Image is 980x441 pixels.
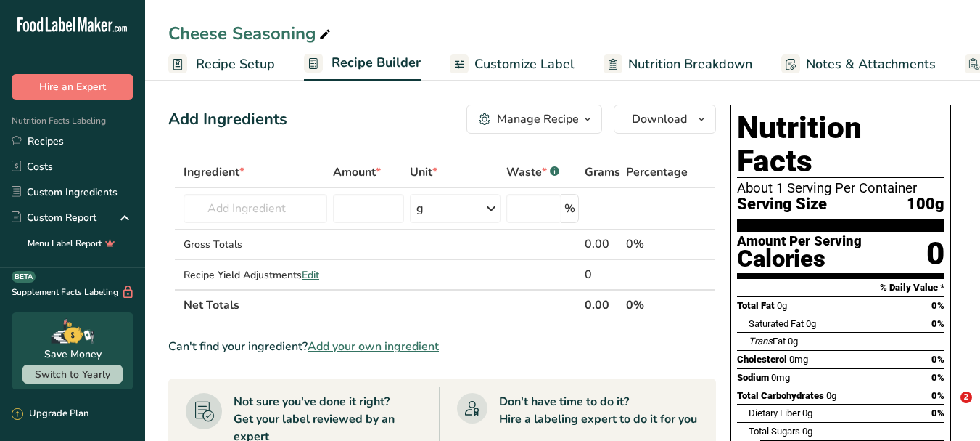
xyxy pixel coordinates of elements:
[168,20,334,46] div: Cheese Seasoning
[585,163,620,181] span: Grams
[582,289,623,320] th: 0.00
[410,163,437,181] span: Unit
[450,48,575,81] a: Customize Label
[931,354,944,365] span: 0%
[737,181,944,195] div: About 1 Serving Per Container
[749,336,773,347] i: Trans
[806,318,816,329] span: 0g
[931,300,944,311] span: 0%
[628,54,752,74] span: Nutrition Breakdown
[466,105,602,134] button: Manage Recipe
[308,338,439,355] span: Add your own ingredient
[788,336,798,347] span: 0g
[304,46,421,81] a: Recipe Builder
[806,54,936,74] span: Notes & Attachments
[737,390,824,401] span: Total Carbohydrates
[184,237,327,252] div: Gross Totals
[960,392,972,403] span: 2
[44,347,102,362] div: Save Money
[737,248,862,270] div: Calories
[737,279,944,296] section: % Daily Value *
[12,210,96,225] div: Custom Report
[737,235,862,248] div: Amount Per Serving
[585,235,620,253] div: 0.00
[12,74,133,100] button: Hire an Expert
[168,108,287,132] div: Add Ingredients
[802,408,812,418] span: 0g
[632,110,687,128] span: Download
[802,426,812,437] span: 0g
[737,195,827,214] span: Serving Size
[22,365,123,384] button: Switch to Yearly
[789,354,808,365] span: 0mg
[826,390,836,401] span: 0g
[12,407,88,421] div: Upgrade Plan
[12,271,36,283] div: BETA
[749,336,786,347] span: Fat
[499,393,697,428] div: Don't have time to do it? Hire a labeling expert to do it for you
[623,289,691,320] th: 0%
[926,235,944,273] div: 0
[474,54,575,74] span: Customize Label
[497,110,579,128] div: Manage Recipe
[585,266,620,283] div: 0
[737,372,769,383] span: Sodium
[416,200,424,217] div: g
[604,48,752,81] a: Nutrition Breakdown
[907,195,944,214] span: 100g
[302,268,319,282] span: Edit
[184,267,327,283] div: Recipe Yield Adjustments
[931,390,944,401] span: 0%
[781,48,936,81] a: Notes & Attachments
[626,235,688,253] div: 0%
[506,163,559,181] div: Waste
[181,289,582,320] th: Net Totals
[184,194,327,223] input: Add Ingredient
[931,392,965,426] iframe: Intercom live chat
[614,105,716,134] button: Download
[737,111,944,178] h1: Nutrition Facts
[196,54,275,74] span: Recipe Setup
[737,354,787,365] span: Cholesterol
[332,53,421,73] span: Recipe Builder
[626,163,688,181] span: Percentage
[168,48,275,81] a: Recipe Setup
[35,368,110,381] span: Switch to Yearly
[737,300,775,311] span: Total Fat
[184,163,244,181] span: Ingredient
[168,338,716,355] div: Can't find your ingredient?
[749,426,800,437] span: Total Sugars
[749,408,800,418] span: Dietary Fiber
[931,372,944,383] span: 0%
[771,372,790,383] span: 0mg
[777,300,787,311] span: 0g
[931,318,944,329] span: 0%
[749,318,804,329] span: Saturated Fat
[333,163,381,181] span: Amount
